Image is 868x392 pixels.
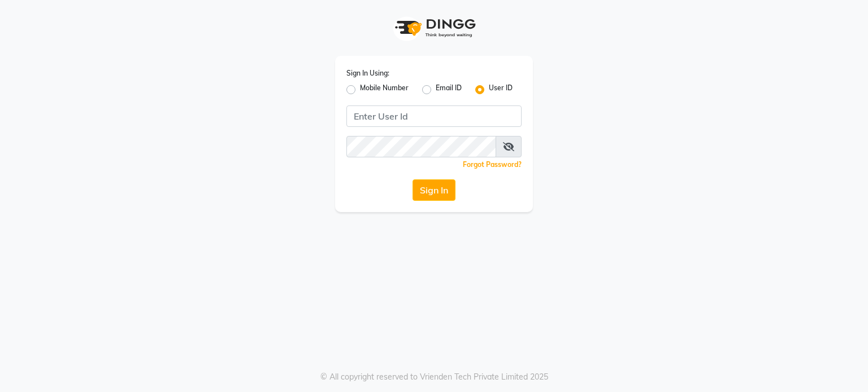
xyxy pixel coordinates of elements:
[463,160,522,169] a: Forgot Password?
[489,83,513,96] label: User ID
[346,105,522,127] input: Username
[346,136,496,157] input: Username
[436,83,462,96] label: Email ID
[413,179,455,201] button: Sign In
[360,83,409,96] label: Mobile Number
[389,11,479,45] img: logo1.svg
[346,68,389,78] label: Sign In Using:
